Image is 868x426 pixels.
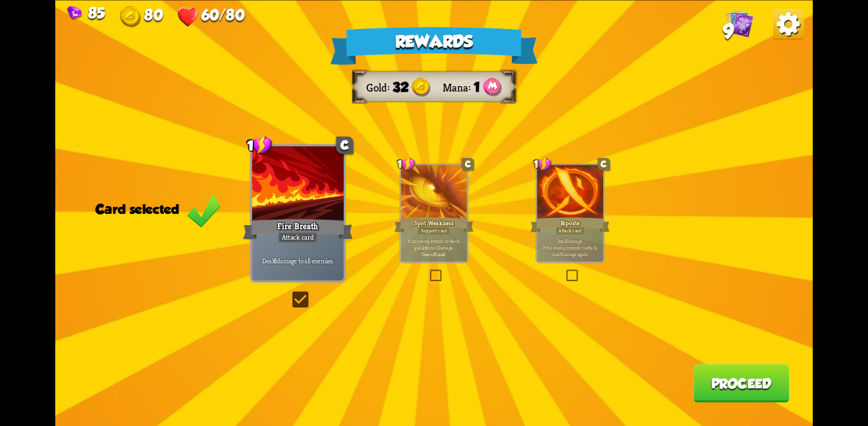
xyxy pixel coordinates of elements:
b: 6 [273,255,277,265]
div: Spot Weakness [394,216,474,234]
div: Riposte [530,216,610,234]
img: Green_Check_Mark_Icon.png [187,192,221,228]
p: Deal damage. If the enemy intends to attack, deal damage again. [539,237,601,257]
div: Support card [418,226,450,234]
div: Card selected [95,201,221,217]
img: Gold.png [120,6,141,27]
div: Rewards [330,26,537,65]
p: If an enemy intends to block, gain Bonus Damage. [402,237,465,250]
b: 5 [565,237,568,244]
div: Fire Breath [243,217,353,241]
div: View all the cards in your deck [725,9,753,40]
div: 1 [533,157,552,171]
span: 80 [144,6,163,23]
b: One-off card. [421,250,446,257]
img: Gold.png [412,78,431,97]
img: Cards_Icon.png [725,9,753,37]
b: 5 [560,250,562,257]
div: C [462,157,474,170]
img: Heart.png [177,6,198,27]
img: Mana_Points.png [483,78,502,97]
span: 60/80 [202,6,244,23]
div: Attack card [278,232,318,243]
div: Gold [120,6,163,28]
p: Deal damage to all enemies. [254,255,341,265]
div: Gold [366,80,393,94]
button: Proceed [693,364,789,402]
img: Gem.png [67,6,82,20]
div: Health [177,6,244,28]
div: Mana [443,80,474,94]
div: 1 [247,135,273,154]
div: Attack card [556,226,585,234]
b: 2 [422,244,425,250]
span: 1 [474,79,480,94]
img: Options_Button.png [773,9,804,40]
span: 9 [723,20,734,43]
div: C [337,136,354,153]
div: 1 [397,157,416,171]
span: 32 [393,79,408,94]
div: Gems [67,4,105,21]
div: C [598,157,610,170]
